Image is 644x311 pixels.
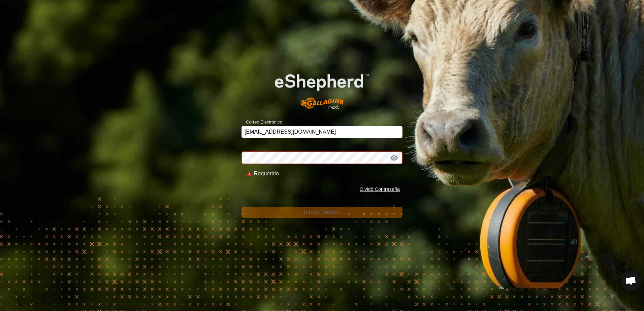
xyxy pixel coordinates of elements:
[241,207,402,218] button: Iniciar Sesión
[621,271,641,291] a: Chat abierto
[304,209,340,215] span: Iniciar Sesión
[241,119,282,126] label: Correo Electrónico
[241,126,402,138] input: Correo Electrónico
[254,170,394,178] div: Requerido
[258,61,386,115] img: Logo de eShepherd
[360,186,400,192] a: Olvidó Contraseña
